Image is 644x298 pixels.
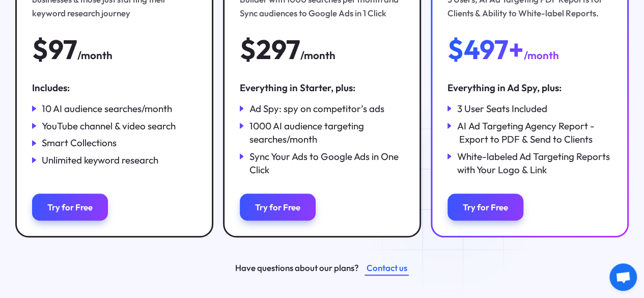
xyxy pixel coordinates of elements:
[47,202,93,212] div: Try for Free
[249,102,384,115] div: Ad Spy: spy on competitor’s ads
[447,81,612,94] div: Everything in Ad Spy, plus:
[447,194,523,221] a: Try for Free
[457,119,612,146] div: AI Ad Targeting Agency Report - Export to PDF & Send to Clients
[32,35,77,64] div: $97
[365,260,409,276] a: Contact us
[42,153,158,167] div: Unlimited keyword research
[457,102,547,115] div: 3 User Seats Included
[42,102,172,115] div: 10 AI audience searches/month
[240,194,316,221] a: Try for Free
[249,119,404,146] div: 1000 AI audience targeting searches/month
[240,81,404,94] div: Everything in Starter, plus:
[32,194,108,221] a: Try for Free
[42,119,176,132] div: YouTube channel & video search
[457,150,612,177] div: White-labeled Ad Targeting Reports with Your Logo & Link
[249,150,404,177] div: Sync Your Ads to Google Ads in One Click
[463,202,508,212] div: Try for Free
[235,261,359,275] div: Have questions about our plans?
[367,261,407,275] div: Contact us
[32,81,197,94] div: Includes:
[42,136,117,149] div: Smart Collections
[447,35,524,64] div: $497+
[255,202,300,212] div: Try for Free
[609,263,637,291] a: Open chat
[240,35,300,64] div: $297
[77,47,113,63] div: /month
[524,47,559,63] div: /month
[300,47,335,63] div: /month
